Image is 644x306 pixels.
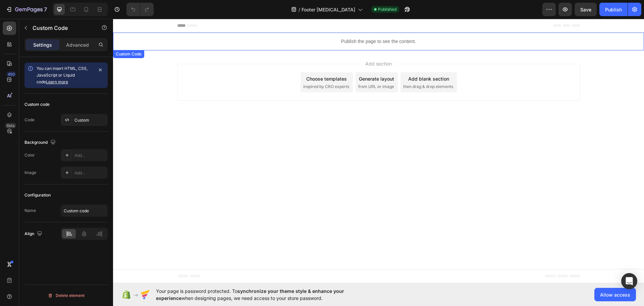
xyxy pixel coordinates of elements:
div: Add... [74,152,106,159]
button: Allow access [594,288,636,301]
div: Delete element [48,292,85,300]
div: Background [24,138,57,147]
div: Configuration [24,192,51,198]
div: Generate layout [246,56,281,63]
p: Settings [33,41,52,48]
div: Custom code [24,101,50,107]
span: You can insert HTML, CSS, JavaScript or Liquid code [37,66,88,84]
button: Save [575,3,597,16]
span: then drag & drop elements [290,65,340,71]
div: Add blank section [295,56,336,63]
button: Delete element [24,290,108,301]
div: Undo/Redo [126,3,154,16]
div: Custom [74,117,106,123]
div: 450 [6,72,16,77]
div: Add... [74,170,106,176]
p: Advanced [66,41,89,48]
div: Image [24,170,36,176]
span: Add section [250,41,281,48]
p: 7 [44,5,47,13]
div: Publish [605,6,622,13]
div: Code [24,117,35,123]
span: synchronize your theme style & enhance your experience [156,288,344,301]
span: Published [378,6,396,12]
iframe: Design area [113,19,644,283]
span: inspired by CRO experts [190,65,236,71]
div: Beta [5,123,16,128]
button: 7 [3,3,50,16]
p: Custom Code [33,24,90,32]
span: Allow access [600,291,630,298]
div: Align [24,229,44,238]
span: / [299,6,300,13]
div: Open Intercom Messenger [621,273,637,289]
span: Footer [MEDICAL_DATA] [302,6,355,13]
a: Learn more [46,79,68,84]
div: Choose templates [193,56,234,63]
div: Color [24,152,35,158]
span: Your page is password protected. To when designing pages, we need access to your store password. [156,288,370,302]
span: from URL or image [245,65,281,71]
span: Save [580,7,591,12]
button: Publish [599,3,628,16]
div: Name [24,208,36,214]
